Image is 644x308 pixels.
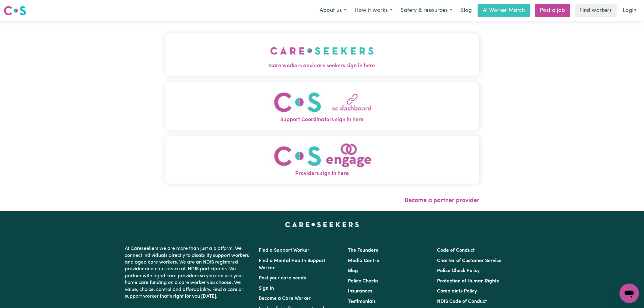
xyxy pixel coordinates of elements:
[437,289,477,294] a: Complaints Policy
[348,289,372,294] a: Insurances
[165,136,479,184] button: Providers sign in here
[259,296,311,301] a: Become a Care Worker
[397,4,457,17] button: Safety & resources
[404,198,479,204] a: Become a partner provider
[259,276,306,281] a: Post your care needs
[620,284,639,303] iframe: Button to launch messaging window
[316,4,351,17] button: About us
[619,4,640,17] a: Login
[457,4,475,17] a: Blog
[285,222,359,227] a: Careseekers home page
[4,4,26,18] a: Careseekers logo
[165,116,479,124] span: Support Coordinators sign in here
[259,258,326,271] a: Find a Mental Health Support Worker
[348,299,376,304] a: Testimonials
[437,279,499,284] a: Protection of Human Rights
[535,4,570,17] a: Post a job
[437,299,487,304] a: NDIS Code of Conduct
[437,258,502,263] a: Charter of Customer Service
[259,286,274,291] a: Sign In
[351,4,397,17] button: How it works
[165,62,479,70] span: Care workers and care seekers sign in here
[4,5,26,16] img: Careseekers logo
[165,82,479,130] button: Support Coordinators sign in here
[348,258,379,263] a: Media Centre
[437,248,475,253] a: Code of Conduct
[437,268,480,273] a: Police Check Policy
[348,248,378,253] a: The Founders
[478,4,530,17] a: AI Worker Match
[125,243,251,302] p: At Careseekers we are more than just a platform. We connect individuals directly to disability su...
[575,4,617,17] a: Find workers
[165,33,479,76] button: Care workers and care seekers sign in here
[348,268,358,273] a: Blog
[348,279,378,284] a: Police Checks
[259,248,310,253] a: Find a Support Worker
[165,170,479,178] span: Providers sign in here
